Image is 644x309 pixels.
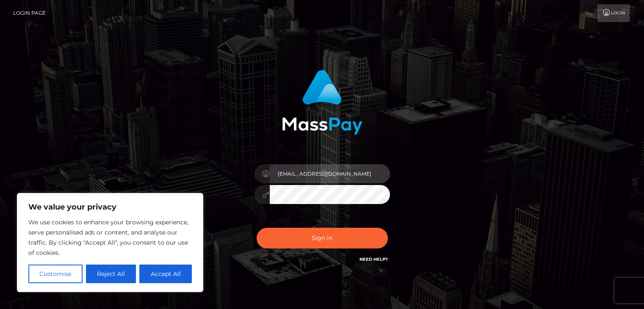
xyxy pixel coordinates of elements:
[28,217,192,258] p: We use cookies to enhance your browsing experience, serve personalised ads or content, and analys...
[257,228,388,248] button: Sign in
[86,265,136,283] button: Reject All
[270,164,390,183] input: Username...
[359,257,388,262] a: Need Help?
[282,70,362,135] img: MassPay Login
[17,193,203,292] div: We value your privacy
[139,265,192,283] button: Accept All
[28,202,192,212] p: We value your privacy
[13,4,46,22] a: Login Page
[28,265,83,283] button: Customise
[597,4,630,22] a: Login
